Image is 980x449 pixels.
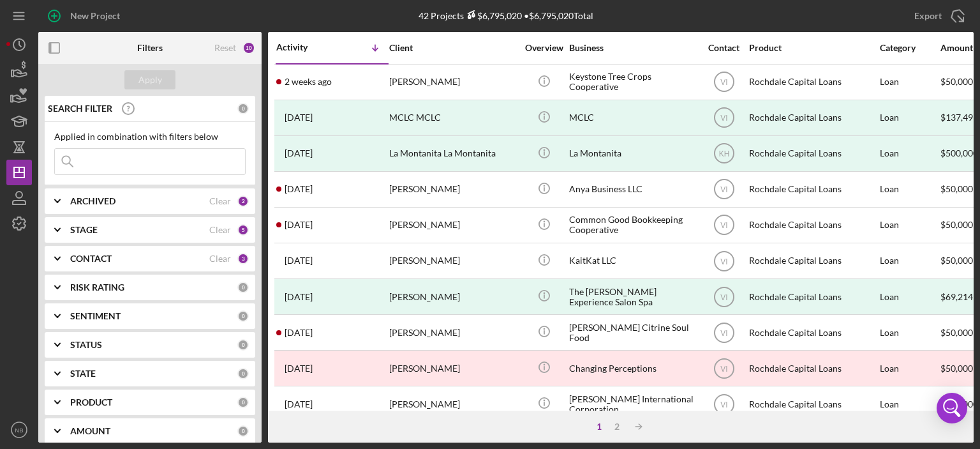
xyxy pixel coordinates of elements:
div: MCLC MCLC [389,101,517,135]
b: PRODUCT [70,397,112,407]
div: Loan [880,65,939,99]
b: STATUS [70,340,102,350]
text: VI [720,78,727,87]
div: Rochdale Capital Loans [749,351,877,385]
div: 3 [237,253,249,264]
div: Overview [520,43,568,53]
b: SENTIMENT [70,311,121,321]
div: [PERSON_NAME] [389,280,517,314]
div: Changing Perceptions [569,351,697,385]
button: Apply [124,70,175,89]
div: Apply [138,70,162,89]
div: [PERSON_NAME] [389,351,517,385]
b: STAGE [70,225,98,235]
time: 2025-07-22 01:54 [285,292,313,302]
time: 2025-07-23 19:30 [285,255,313,266]
div: La Montanita [569,137,697,171]
button: NB [6,417,32,443]
div: Category [880,43,939,53]
text: VI [720,221,727,230]
div: La Montanita La Montanita [389,137,517,171]
span: $50,000 [940,76,973,87]
div: Applied in combination with filters below [54,132,246,142]
text: VI [720,400,727,409]
time: 2025-08-11 16:23 [285,148,313,158]
button: Export [902,3,974,29]
div: Activity [276,42,332,52]
div: [PERSON_NAME] [389,172,517,206]
time: 2025-08-09 00:24 [285,184,313,194]
div: Business [569,43,697,53]
time: 2025-08-13 18:29 [285,112,313,123]
div: 5 [237,224,249,236]
div: [PERSON_NAME] [389,208,517,242]
div: Contact [700,43,748,53]
div: Rochdale Capital Loans [749,101,877,135]
div: The [PERSON_NAME] Experience Salon Spa [569,280,697,314]
text: NB [15,427,23,434]
span: $50,000 [940,183,973,194]
b: SEARCH FILTER [48,103,112,114]
div: Rochdale Capital Loans [749,65,877,99]
div: Rochdale Capital Loans [749,172,877,206]
b: STATE [70,369,96,379]
div: Loan [880,244,939,278]
span: $50,000 [940,327,973,338]
div: 2 [237,195,249,207]
b: CONTACT [70,254,112,264]
div: [PERSON_NAME] Citrine Soul Food [569,316,697,349]
text: VI [720,364,727,373]
div: 10 [242,42,255,54]
b: AMOUNT [70,426,110,436]
div: Client [389,43,517,53]
div: Clear [209,225,231,235]
div: Rochdale Capital Loans [749,280,877,314]
time: 2025-08-04 21:06 [285,220,313,230]
div: Loan [880,351,939,385]
div: Loan [880,316,939,349]
span: $50,000 [940,219,973,230]
button: New Project [38,3,133,29]
time: 2025-05-13 16:31 [285,399,313,409]
time: 2025-07-15 17:25 [285,328,313,338]
div: Clear [209,196,231,206]
div: Product [749,43,877,53]
span: $50,000 [940,255,973,266]
b: RISK RATING [70,282,124,293]
div: Export [914,3,942,29]
div: KaitKat LLC [569,244,697,278]
div: Rochdale Capital Loans [749,316,877,349]
div: Loan [880,208,939,242]
div: New Project [70,3,120,29]
text: VI [720,114,727,123]
div: Loan [880,280,939,314]
div: Common Good Bookkeeping Cooperative [569,208,697,242]
div: Rochdale Capital Loans [749,244,877,278]
div: Clear [209,254,231,264]
div: Open Intercom Messenger [937,393,967,423]
time: 2025-06-11 20:34 [285,363,313,374]
div: Loan [880,101,939,135]
b: Filters [137,43,163,53]
text: VI [720,257,727,266]
div: 0 [237,425,249,437]
div: [PERSON_NAME] [389,316,517,349]
div: 0 [237,310,249,322]
div: Rochdale Capital Loans [749,387,877,421]
div: 0 [237,397,249,408]
text: KH [718,149,729,158]
text: VI [720,293,727,301]
div: Keystone Tree Crops Cooperative [569,65,697,99]
div: 2 [608,422,626,432]
div: Anya Business LLC [569,172,697,206]
div: Loan [880,172,939,206]
div: 1 [590,422,608,432]
time: 2025-09-01 10:48 [285,77,332,87]
div: Rochdale Capital Loans [749,137,877,171]
div: [PERSON_NAME] [389,244,517,278]
text: VI [720,185,727,194]
text: VI [720,328,727,337]
div: 0 [237,339,249,351]
div: Rochdale Capital Loans [749,208,877,242]
div: MCLC [569,101,697,135]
